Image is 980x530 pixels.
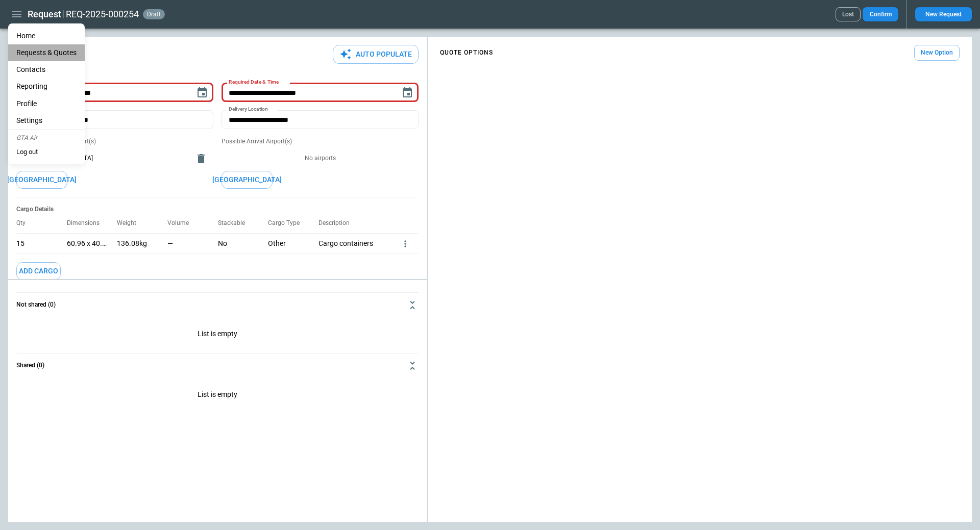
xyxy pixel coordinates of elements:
[8,95,85,112] a: Profile
[8,44,85,61] a: Requests & Quotes
[8,130,85,145] p: GTA Air
[8,145,46,160] button: Log out
[8,112,85,129] a: Settings
[8,78,85,95] a: Reporting
[8,61,85,78] a: Contacts
[8,28,85,44] a: Home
